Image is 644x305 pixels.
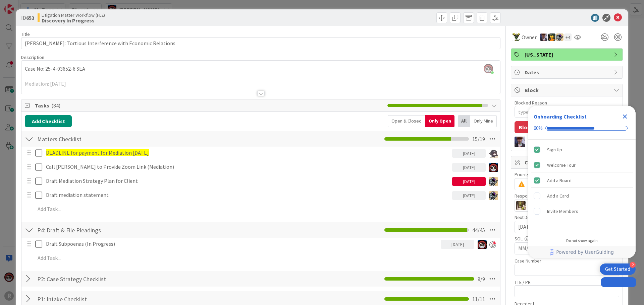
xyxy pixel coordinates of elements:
input: Add Checklist... [35,273,186,285]
img: TM [489,177,498,186]
label: Title [21,31,30,37]
div: Onboarding Checklist [534,112,587,121]
div: Footer [528,246,636,258]
p: Draft Mediation Strategy Plan for Client [46,177,449,185]
div: Add a Card [547,192,569,200]
span: Description [21,54,44,60]
span: Tasks [35,101,384,109]
img: TM [556,33,563,41]
div: Welcome Tour is complete. [531,158,633,172]
input: MM/DD/YYYY [518,221,615,233]
span: [US_STATE] [525,51,610,59]
div: [DATE] [452,191,486,200]
div: Add a Board is complete. [531,173,633,188]
input: Add Checklist... [35,224,186,236]
div: Priority [515,172,619,177]
p: Draft Subpoenas (In Progress) [46,240,438,248]
img: TM [489,191,498,200]
label: Case Number [515,258,541,264]
div: Only Open [425,115,454,127]
img: ML [540,33,547,41]
input: MM/DD/YYYY [518,243,615,254]
img: ML [515,137,525,147]
div: SOL [515,236,619,241]
img: KN [489,149,498,158]
span: ( 84 ) [51,102,60,109]
span: 11 / 11 [472,295,485,303]
div: Next Deadline [515,215,619,220]
div: All [458,115,470,127]
div: Sign Up [547,146,562,154]
div: Invite Members is incomplete. [531,204,633,219]
div: 2 [630,262,636,268]
div: Open & Closed [388,115,425,127]
div: [DATE] [452,177,486,186]
div: Responsible Paralegal [515,194,619,198]
div: Checklist items [528,140,636,234]
div: Only Mine [470,115,497,127]
input: type card name here... [21,37,500,49]
div: Add a Card is incomplete. [531,188,633,203]
span: Block [525,86,610,94]
span: 44 / 45 [472,226,485,234]
p: Case No: 25-4-03652-6 SEA [25,65,497,73]
img: JS [478,240,487,249]
img: efyPljKj6gaW2F5hrzZcLlhqqXRxmi01.png [484,64,493,73]
div: Open Get Started checklist, remaining modules: 2 [600,263,636,275]
span: ID [21,14,34,22]
img: JS [489,163,498,172]
p: Draft mediation statement [46,191,449,199]
div: Do not show again [566,238,598,243]
input: Add Checklist... [35,133,186,145]
input: Add Checklist... [35,293,186,305]
div: Sign Up is complete. [531,142,633,157]
div: Add a Board [547,176,572,184]
span: DEADLINE for payment for Mediation [DATE] [46,149,149,156]
div: [DATE] [452,163,486,172]
div: [DATE] [441,240,474,249]
div: Close Checklist [620,111,630,122]
span: Custom Fields [525,158,610,166]
div: Invite Members [547,207,578,215]
div: Welcome Tour [547,161,576,169]
div: Get Started [605,266,630,273]
p: Call [PERSON_NAME] to Provide Zoom Link (Mediation) [46,163,449,171]
img: NC [512,33,520,41]
div: + 4 [564,33,572,41]
label: Blocked Reason [515,100,547,106]
div: Checklist progress: 60% [534,125,630,131]
img: DG [516,201,526,210]
div: 60% [534,125,543,131]
span: Powered by UserGuiding [556,248,614,256]
b: Discovery In Progress [42,18,105,23]
div: Checklist Container [528,106,636,258]
img: MR [548,33,555,41]
span: Dates [525,68,610,76]
b: 653 [26,14,34,21]
button: Add Checklist [25,115,72,127]
span: Litigation Matter Workflow (FL2) [42,12,105,18]
button: Block [515,121,537,133]
a: Powered by UserGuiding [532,246,632,258]
span: Owner [522,33,537,41]
label: TTE / PR [515,279,531,285]
span: 15 / 19 [472,135,485,143]
span: 9 / 9 [478,275,485,283]
div: [DATE] [452,149,486,158]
